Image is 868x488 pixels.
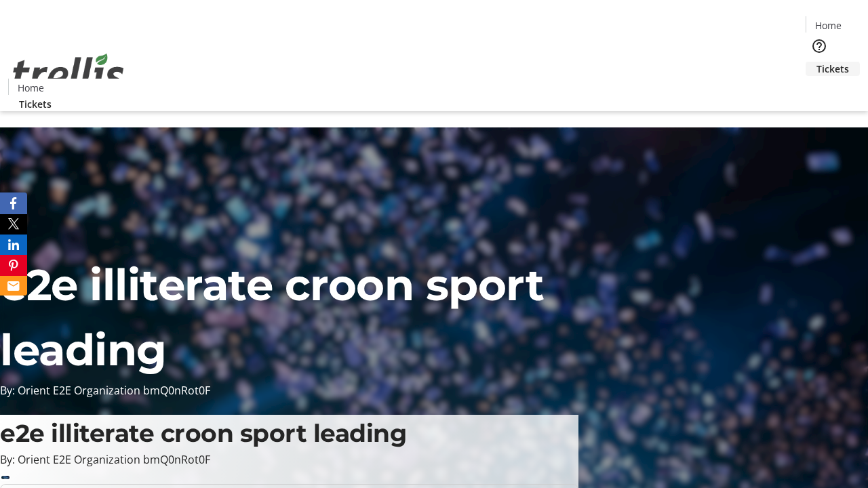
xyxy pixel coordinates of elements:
[9,81,52,95] a: Home
[815,18,842,33] span: Home
[8,97,62,111] a: Tickets
[806,62,860,76] a: Tickets
[806,76,833,103] button: Cart
[8,39,129,106] img: Orient E2E Organization bmQ0nRot0F's Logo
[19,97,52,111] span: Tickets
[816,62,849,76] span: Tickets
[806,33,833,60] button: Help
[806,18,850,33] a: Home
[18,81,44,95] span: Home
